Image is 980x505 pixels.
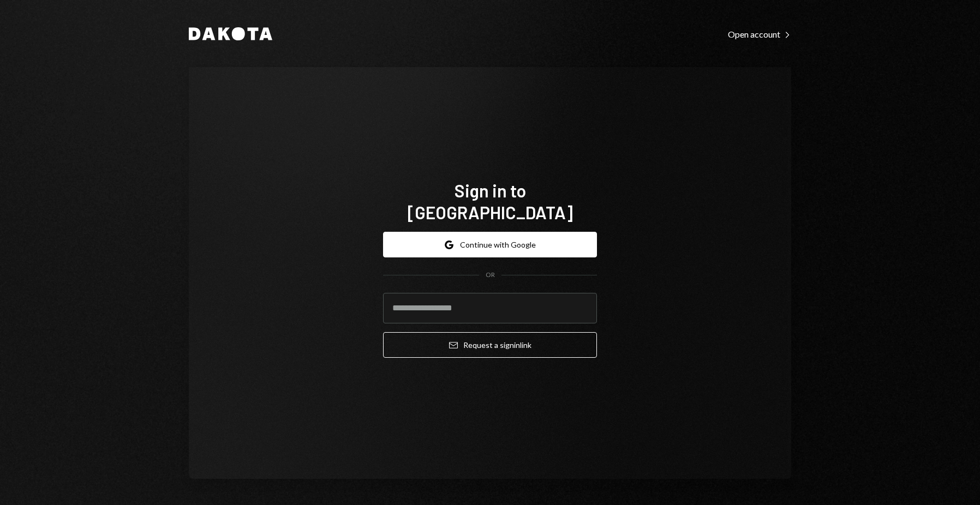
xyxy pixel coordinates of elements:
[383,332,597,358] button: Request a signinlink
[383,179,597,223] h1: Sign in to [GEOGRAPHIC_DATA]
[486,270,495,280] div: OR
[383,232,597,257] button: Continue with Google
[728,28,791,40] a: Open account
[728,29,791,40] div: Open account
